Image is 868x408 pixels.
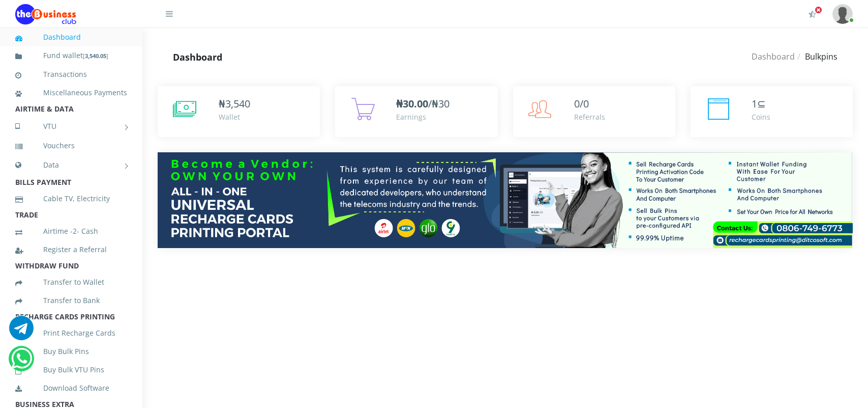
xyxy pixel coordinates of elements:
a: Transactions [15,63,127,86]
a: Buy Bulk VTU Pins [15,358,127,382]
img: Logo [15,4,76,24]
a: Dashboard [15,25,127,49]
a: ₦3,540 Wallet [158,86,320,137]
div: Earnings [396,112,450,122]
img: multitenant_rcp.png [158,152,853,248]
div: ⊆ [752,96,770,112]
span: 0/0 [574,97,589,111]
a: Buy Bulk Pins [15,340,127,363]
b: 3,540.05 [85,52,106,60]
span: Activate Your Membership [815,6,822,14]
div: Referrals [574,112,605,122]
a: Chat for support [11,354,32,371]
a: 0/0 Referrals [513,86,675,137]
a: Vouchers [15,134,127,157]
a: Chat for support [9,323,34,340]
a: Cable TV, Electricity [15,187,127,210]
a: Download Software [15,376,127,400]
div: ₦ [219,96,250,112]
span: 1 [752,97,757,111]
span: 3,540 [225,97,250,111]
a: Miscellaneous Payments [15,81,127,104]
a: Transfer to Bank [15,289,127,312]
a: VTU [15,114,127,139]
a: Data [15,152,127,178]
a: ₦30.00/₦30 Earnings [335,86,497,137]
a: Transfer to Wallet [15,270,127,294]
a: Fund wallet[3,540.05] [15,44,127,68]
a: Print Recharge Cards [15,321,127,345]
li: Bulkpins [795,50,837,63]
i: Activate Your Membership [809,10,816,18]
img: User [832,4,853,24]
a: Register a Referral [15,238,127,261]
div: Wallet [219,112,250,122]
b: ₦30.00 [396,97,428,111]
div: Coins [752,112,770,122]
strong: Dashboard [173,51,222,63]
a: Airtime -2- Cash [15,220,127,243]
a: Dashboard [752,51,795,62]
span: /₦30 [396,97,450,111]
small: [ ] [83,52,108,60]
